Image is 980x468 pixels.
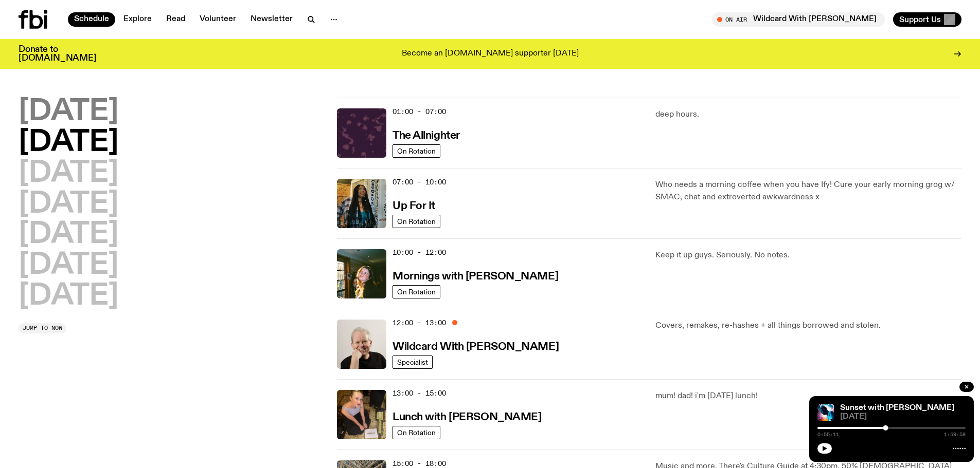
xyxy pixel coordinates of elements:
button: [DATE] [19,251,118,280]
span: On Rotation [397,288,436,295]
span: 1:59:58 [944,432,966,437]
h3: Lunch with [PERSON_NAME] [393,412,541,423]
span: Support Us [899,15,941,24]
h3: The Allnighter [393,130,460,141]
a: Schedule [68,12,115,27]
a: Volunteer [193,12,242,27]
img: Simon Caldwell stands side on, looking downwards. He has headphones on. Behind him is a brightly ... [817,404,834,421]
button: [DATE] [19,128,118,157]
span: 0:55:11 [817,432,839,437]
span: On Rotation [397,147,436,155]
button: [DATE] [19,220,118,249]
a: Sunset with [PERSON_NAME] [840,404,954,412]
a: Up For It [393,199,435,212]
button: Jump to now [19,323,66,333]
p: Who needs a morning coffee when you have Ify! Cure your early morning grog w/ SMAC, chat and extr... [655,179,961,203]
span: 01:00 - 07:00 [393,107,446,117]
button: [DATE] [19,282,118,311]
h3: Up For It [393,201,435,212]
a: Newsletter [244,12,299,27]
a: On Rotation [393,215,440,228]
h3: Donate to [DOMAIN_NAME] [19,45,96,63]
a: On Rotation [393,426,440,439]
button: Support Us [893,12,961,27]
a: Read [160,12,191,27]
img: SLC lunch cover [337,390,386,439]
button: [DATE] [19,159,118,188]
h3: Mornings with [PERSON_NAME] [393,271,558,282]
img: Freya smiles coyly as she poses for the image. [337,249,386,298]
a: On Rotation [393,285,440,298]
span: On Rotation [397,428,436,436]
span: [DATE] [840,413,966,421]
p: Covers, remakes, re-hashes + all things borrowed and stolen. [655,320,961,332]
span: Jump to now [23,325,62,331]
a: Specialist [393,355,433,369]
img: Stuart is smiling charmingly, wearing a black t-shirt against a stark white background. [337,320,386,369]
p: mum! dad! i'm [DATE] lunch! [655,390,961,402]
img: Ify - a Brown Skin girl with black braided twists, looking up to the side with her tongue stickin... [337,179,386,228]
a: Lunch with [PERSON_NAME] [393,410,541,423]
span: 13:00 - 15:00 [393,388,446,398]
span: 10:00 - 12:00 [393,248,446,257]
a: On Rotation [393,144,440,158]
p: Keep it up guys. Seriously. No notes. [655,249,961,261]
h3: Wildcard With [PERSON_NAME] [393,342,559,352]
p: deep hours. [655,108,961,121]
span: 07:00 - 10:00 [393,177,446,187]
a: Explore [117,12,158,27]
button: [DATE] [19,98,118,126]
span: Specialist [397,358,428,366]
a: Mornings with [PERSON_NAME] [393,269,558,282]
a: Wildcard With [PERSON_NAME] [393,340,559,352]
p: Become an [DOMAIN_NAME] supporter [DATE] [402,49,579,59]
span: 12:00 - 13:00 [393,318,446,328]
a: The Allnighter [393,128,460,141]
span: On Rotation [397,217,436,225]
button: On AirWildcard With [PERSON_NAME] [712,12,885,27]
button: [DATE] [19,190,118,219]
